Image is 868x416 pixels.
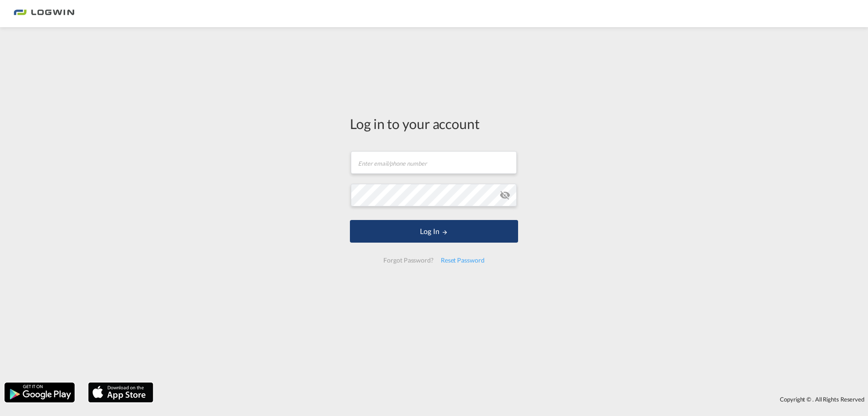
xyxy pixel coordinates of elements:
div: Log in to your account [350,114,518,133]
div: Reset Password [437,252,488,268]
button: LOGIN [350,220,518,243]
img: apple.png [87,382,154,403]
img: bc73a0e0d8c111efacd525e4c8ad7d32.png [14,4,75,24]
div: Forgot Password? [380,252,437,268]
img: google.png [4,382,75,403]
md-icon: icon-eye-off [500,190,510,201]
input: Enter email/phone number [351,151,517,174]
div: Copyright © . All Rights Reserved [158,392,868,407]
